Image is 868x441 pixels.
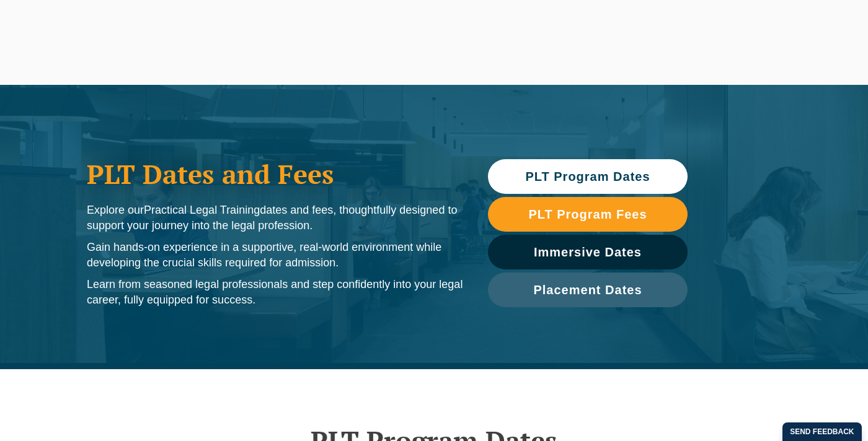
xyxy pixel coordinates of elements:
a: Placement Dates [488,273,688,307]
h1: PLT Dates and Fees [87,159,463,190]
span: Immersive Dates [534,246,642,258]
a: PLT Program Dates [488,159,688,194]
a: Immersive Dates [488,235,688,269]
span: Practical Legal Training [144,204,260,216]
p: Explore our dates and fees, thoughtfully designed to support your journey into the legal profession. [87,203,463,234]
span: PLT Program Fees [528,208,647,220]
span: Placement Dates [533,284,642,296]
p: Gain hands-on experience in a supportive, real-world environment while developing the crucial ski... [87,240,463,271]
a: PLT Program Fees [488,197,688,232]
span: PLT Program Dates [525,170,650,183]
p: Learn from seasoned legal professionals and step confidently into your legal career, fully equipp... [87,277,463,308]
